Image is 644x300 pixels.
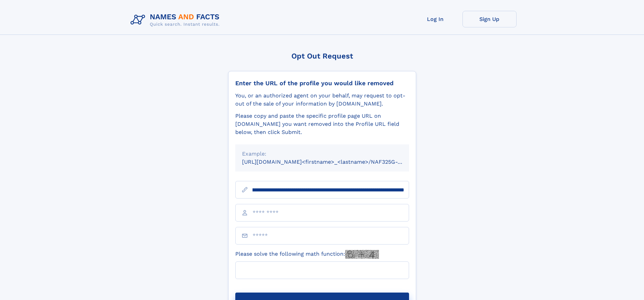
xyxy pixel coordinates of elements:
[235,112,409,136] div: Please copy and paste the specific profile page URL on [DOMAIN_NAME] you want removed into the Pr...
[462,11,517,27] a: Sign Up
[228,52,416,60] div: Opt Out Request
[235,92,409,108] div: You, or an authorized agent on your behalf, may request to opt-out of the sale of your informatio...
[235,79,409,87] div: Enter the URL of the profile you would like removed
[408,11,462,27] a: Log In
[235,250,379,259] label: Please solve the following math function:
[128,11,225,29] img: Logo Names and Facts
[242,159,422,165] small: [URL][DOMAIN_NAME]<firstname>_<lastname>/NAF325G-xxxxxxxx
[242,150,402,158] div: Example:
